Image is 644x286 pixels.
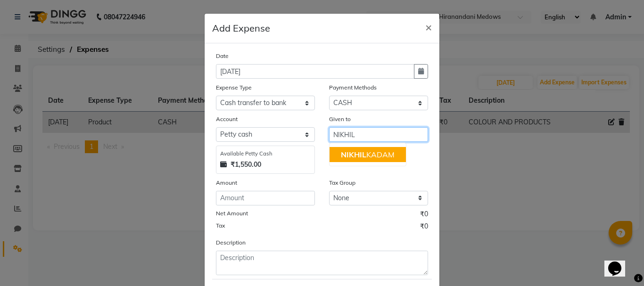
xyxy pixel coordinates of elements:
[231,160,261,170] strong: ₹1,550.00
[604,248,635,277] iframe: chat widget
[216,115,238,123] label: Account
[329,115,351,123] label: Given to
[216,238,246,247] label: Description
[212,21,270,35] h5: Add Expense
[420,209,428,221] span: ₹0
[216,209,248,218] label: Net Amount
[216,221,225,230] label: Tax
[216,52,229,60] label: Date
[329,127,428,142] input: Given to
[425,20,432,34] span: ×
[216,191,315,205] input: Amount
[329,179,355,187] label: Tax Group
[216,179,237,187] label: Amount
[418,14,439,40] button: Close
[329,83,377,92] label: Payment Methods
[341,150,395,159] ngb-highlight: KADAM
[216,83,252,92] label: Expense Type
[220,150,311,158] div: Available Petty Cash
[420,221,428,234] span: ₹0
[341,150,366,159] span: NIKHIL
